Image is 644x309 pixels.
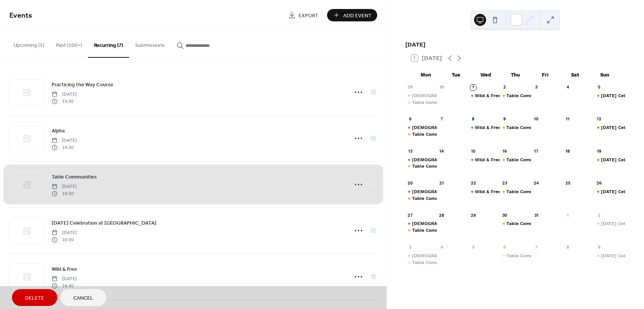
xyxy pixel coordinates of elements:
[50,30,88,57] button: Past (100+)
[7,30,50,57] button: Upcoming (1)
[533,181,539,186] div: 24
[405,259,437,266] div: Table Communities
[470,148,476,154] div: 15
[343,12,372,19] span: Add Event
[596,148,602,154] div: 19
[506,253,548,259] div: Table Communities
[12,289,57,306] button: Delete
[327,9,377,21] button: Add Event
[73,294,93,302] span: Cancel
[405,163,437,169] div: Table Communities
[471,67,501,82] div: Wed
[412,93,479,99] div: [DEMOGRAPHIC_DATA] Group
[594,220,626,227] div: Sunday Celebration at St Francis
[565,181,571,186] div: 25
[408,85,413,90] div: 29
[502,213,507,218] div: 30
[533,244,539,250] div: 7
[502,181,507,186] div: 23
[412,163,454,169] div: Table Communities
[468,93,500,99] div: Wild & Free
[502,148,507,154] div: 16
[405,227,437,234] div: Table Communities
[500,157,531,163] div: Table Communities
[470,244,476,250] div: 5
[412,157,479,163] div: [DEMOGRAPHIC_DATA] Group
[565,244,571,250] div: 8
[408,181,413,186] div: 20
[405,220,437,227] div: Ladies Group
[405,99,437,106] div: Table Communities
[596,181,602,186] div: 26
[594,189,626,195] div: Sunday Celebration at St Francis
[533,117,539,122] div: 10
[411,67,441,82] div: Mon
[470,85,476,90] div: 1
[502,85,507,90] div: 2
[412,195,454,202] div: Table Communities
[412,99,454,106] div: Table Communities
[594,157,626,163] div: Sunday Celebration at St Francis
[594,93,626,99] div: Sunday Celebration at St Francis
[439,148,445,154] div: 14
[565,85,571,90] div: 4
[560,67,590,82] div: Sat
[439,181,445,186] div: 21
[441,67,471,82] div: Tue
[408,213,413,218] div: 27
[565,148,571,154] div: 18
[405,195,437,202] div: Table Communities
[502,117,507,122] div: 9
[412,124,479,131] div: [DEMOGRAPHIC_DATA] Group
[596,244,602,250] div: 9
[408,117,413,122] div: 6
[533,148,539,154] div: 17
[594,124,626,131] div: Sunday Celebration at St Francis
[129,30,171,57] button: Submissions
[468,189,500,195] div: Wild & Free
[9,8,32,23] span: Events
[506,189,548,195] div: Table Communities
[439,213,445,218] div: 28
[590,67,620,82] div: Sun
[475,189,501,195] div: Wild & Free
[412,220,479,227] div: [DEMOGRAPHIC_DATA] Group
[439,244,445,250] div: 4
[405,131,437,138] div: Table Communities
[565,117,571,122] div: 11
[596,117,602,122] div: 12
[439,85,445,90] div: 30
[596,85,602,90] div: 5
[470,213,476,218] div: 29
[596,213,602,218] div: 2
[412,253,479,259] div: [DEMOGRAPHIC_DATA] Group
[405,93,437,99] div: Ladies Group
[475,93,501,99] div: Wild & Free
[506,93,548,99] div: Table Communities
[500,189,531,195] div: Table Communities
[405,189,437,195] div: Ladies Group
[506,157,548,163] div: Table Communities
[412,131,454,138] div: Table Communities
[594,253,626,259] div: Sunday Celebration at St Francis
[60,289,106,306] button: Cancel
[502,244,507,250] div: 6
[25,294,44,302] span: Delete
[408,244,413,250] div: 3
[439,117,445,122] div: 7
[405,253,437,259] div: Ladies Group
[412,189,479,195] div: [DEMOGRAPHIC_DATA] Group
[412,227,454,234] div: Table Communities
[283,9,324,21] a: Export
[405,40,626,49] div: [DATE]
[530,67,560,82] div: Fri
[506,124,548,131] div: Table Communities
[412,259,454,266] div: Table Communities
[405,124,437,131] div: Ladies Group
[500,124,531,131] div: Table Communities
[500,220,531,227] div: Table Communities
[533,213,539,218] div: 31
[470,117,476,122] div: 8
[408,148,413,154] div: 13
[299,12,318,19] span: Export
